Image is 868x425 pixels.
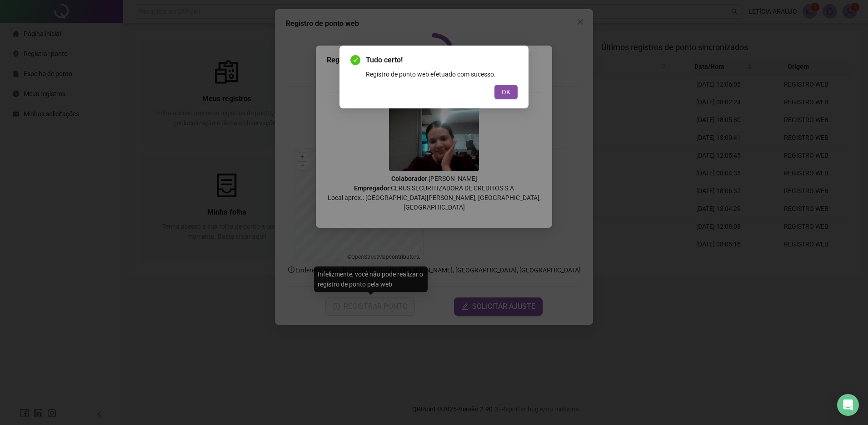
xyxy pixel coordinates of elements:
span: Tudo certo! [366,55,518,66]
span: check-circle [350,55,360,65]
button: OK [494,85,518,99]
div: Registro de ponto web efetuado com sucesso. [366,69,518,79]
span: OK [502,87,510,97]
div: Open Intercom Messenger [837,394,859,416]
